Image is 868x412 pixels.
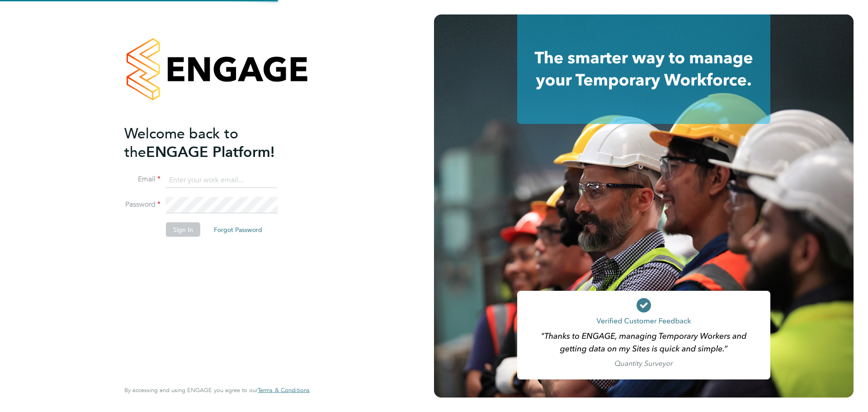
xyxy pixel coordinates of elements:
label: Password [124,200,160,209]
h2: ENGAGE Platform! [124,124,301,161]
a: Terms & Conditions [258,387,310,394]
span: Terms & Conditions [258,386,310,394]
button: Sign In [166,223,200,237]
input: Enter your work email... [166,172,278,188]
button: Forgot Password [207,223,269,237]
span: By accessing and using ENGAGE you agree to our [124,386,310,394]
label: Email [124,175,160,184]
span: Welcome back to the [124,124,238,161]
